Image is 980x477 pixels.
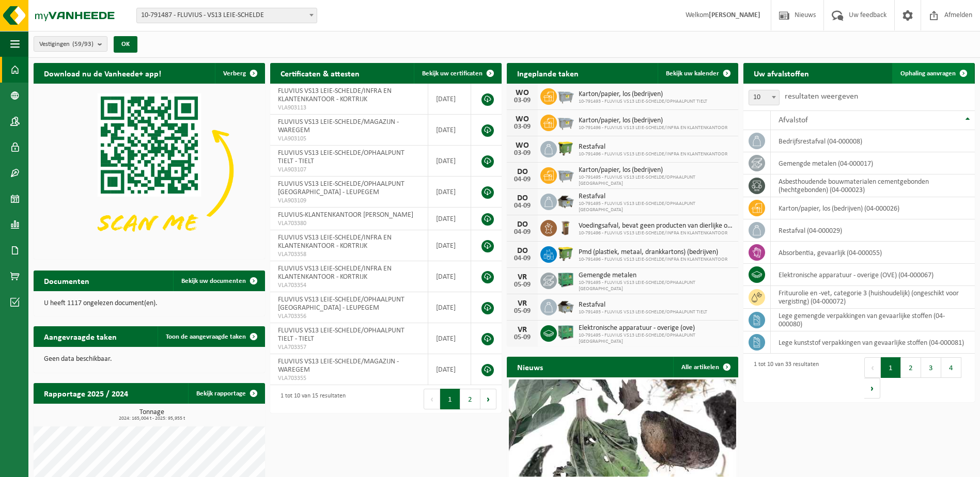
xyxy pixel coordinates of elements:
img: PB-HB-1400-HPE-GN-01 [557,271,574,289]
button: Vestigingen(59/93) [34,36,107,52]
div: 03-09 [512,150,533,157]
div: 1 tot 10 van 33 resultaten [749,356,819,400]
span: 10-791487 - FLUVIUS - VS13 LEIE-SCHELDE [136,8,317,23]
div: WO [512,115,533,123]
span: VLA903105 [278,135,420,143]
span: Voedingsafval, bevat geen producten van dierlijke oorsprong, onverpakt [579,222,733,230]
span: 10-791493 - FLUVIUS VS13 LEIE-SCHELDE/OPHAALPUNT TIELT [579,99,707,105]
td: [DATE] [428,261,471,292]
button: Previous [424,389,440,409]
span: Karton/papier, los (bedrijven) [579,166,733,174]
span: FLUVIUS VS13 LEIE-SCHELDE/OPHAALPUNT TIELT - TIELT [278,327,405,343]
p: Geen data beschikbaar. [44,356,255,363]
span: FLUVIUS VS13 LEIE-SCHELDE/OPHAALPUNT TIELT - TIELT [278,149,405,165]
td: karton/papier, los (bedrijven) (04-000026) [771,197,975,219]
span: Verberg [223,70,246,77]
span: FLUVIUS VS13 LEIE-SCHELDE/INFRA EN KLANTENKANTOOR - KORTRIJK [278,87,392,103]
h2: Download nu de Vanheede+ app! [34,63,172,83]
a: Bekijk uw certificaten [414,63,501,84]
div: DO [512,194,533,202]
span: 10 [749,90,780,105]
button: 3 [921,357,941,378]
td: [DATE] [428,146,471,177]
button: 1 [881,357,901,378]
img: WB-2500-GAL-GY-01 [557,87,574,104]
span: FLUVIUS VS13 LEIE-SCHELDE/INFRA EN KLANTENKANTOOR - KORTRIJK [278,265,392,281]
td: [DATE] [428,230,471,261]
td: elektronische apparatuur - overige (OVE) (04-000067) [771,264,975,286]
button: Next [864,378,880,399]
span: 2024: 165,004 t - 2025: 95,955 t [39,416,265,421]
img: PB-HB-1400-HPE-GN-01 [557,324,574,341]
span: 10-791493 - FLUVIUS VS13 LEIE-SCHELDE/OPHAALPUNT TIELT [579,309,707,315]
td: [DATE] [428,354,471,385]
img: WB-2500-GAL-GY-01 [557,113,574,131]
p: U heeft 1117 ongelezen document(en). [44,300,255,307]
span: VLA703357 [278,343,420,352]
td: [DATE] [428,115,471,146]
div: VR [512,273,533,281]
button: 2 [460,389,480,409]
div: 04-09 [512,229,533,236]
td: frituurolie en -vet, categorie 3 (huishoudelijk) (ongeschikt voor vergisting) (04-000072) [771,286,975,309]
button: 2 [901,357,921,378]
a: Toon de aangevraagde taken [158,326,264,347]
img: WB-0140-HPE-BN-01 [557,218,574,236]
img: WB-2500-GAL-GY-01 [557,166,574,183]
h2: Certificaten & attesten [270,63,370,83]
div: WO [512,89,533,97]
div: VR [512,299,533,308]
td: bedrijfsrestafval (04-000008) [771,130,975,152]
span: Restafval [579,301,707,309]
img: Download de VHEPlus App [34,84,265,257]
span: VLA703354 [278,281,420,290]
button: Verberg [215,63,264,84]
div: 04-09 [512,255,533,262]
span: FLUVIUS-KLANTENKANTOOR [PERSON_NAME] [278,211,413,219]
span: Bekijk uw documenten [181,278,246,284]
span: Karton/papier, los (bedrijven) [579,90,707,99]
td: [DATE] [428,84,471,115]
span: FLUVIUS VS13 LEIE-SCHELDE/OPHAALPUNT [GEOGRAPHIC_DATA] - LEUPEGEM [278,180,405,196]
h2: Ingeplande taken [507,63,589,83]
span: 10-791495 - FLUVIUS VS13 LEIE-SCHELDE/OPHAALPUNT [GEOGRAPHIC_DATA] [579,174,733,187]
div: 04-09 [512,176,533,183]
button: 4 [941,357,961,378]
div: DO [512,220,533,229]
span: Gemengde metalen [579,272,733,280]
span: Restafval [579,143,727,151]
span: 10-791496 - FLUVIUS VS13 LEIE-SCHELDE/INFRA EN KLANTENKANTOOR [579,230,733,236]
strong: [PERSON_NAME] [709,11,760,19]
h2: Uw afvalstoffen [743,63,819,83]
button: Next [480,389,496,409]
div: 03-09 [512,123,533,131]
div: DO [512,168,533,176]
span: FLUVIUS VS13 LEIE-SCHELDE/OPHAALPUNT [GEOGRAPHIC_DATA] - LEUPEGEM [278,296,405,312]
img: WB-5000-GAL-GY-01 [557,192,574,210]
label: resultaten weergeven [785,92,858,101]
td: [DATE] [428,323,471,354]
span: 10 [749,90,779,105]
span: Pmd (plastiek, metaal, drankkartons) (bedrijven) [579,248,727,257]
td: [DATE] [428,177,471,208]
span: 10-791496 - FLUVIUS VS13 LEIE-SCHELDE/INFRA EN KLANTENKANTOOR [579,151,727,157]
span: Bekijk uw certificaten [422,70,483,77]
td: lege kunststof verpakkingen van gevaarlijke stoffen (04-000081) [771,331,975,354]
div: 04-09 [512,202,533,210]
span: 10-791495 - FLUVIUS VS13 LEIE-SCHELDE/OPHAALPUNT [GEOGRAPHIC_DATA] [579,332,733,345]
span: VLA703356 [278,312,420,321]
div: WO [512,141,533,150]
div: 05-09 [512,308,533,315]
button: OK [114,36,137,53]
div: 03-09 [512,97,533,104]
span: 10-791495 - FLUVIUS VS13 LEIE-SCHELDE/OPHAALPUNT [GEOGRAPHIC_DATA] [579,280,733,292]
td: lege gemengde verpakkingen van gevaarlijke stoffen (04-000080) [771,309,975,331]
span: Elektronische apparatuur - overige (ove) [579,324,733,332]
span: FLUVIUS VS13 LEIE-SCHELDE/MAGAZIJN - WAREGEM [278,118,399,134]
span: VLA903107 [278,166,420,174]
td: gemengde metalen (04-000017) [771,152,975,174]
div: DO [512,247,533,255]
a: Bekijk uw documenten [173,271,264,291]
span: Afvalstof [779,116,808,124]
div: 05-09 [512,281,533,289]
